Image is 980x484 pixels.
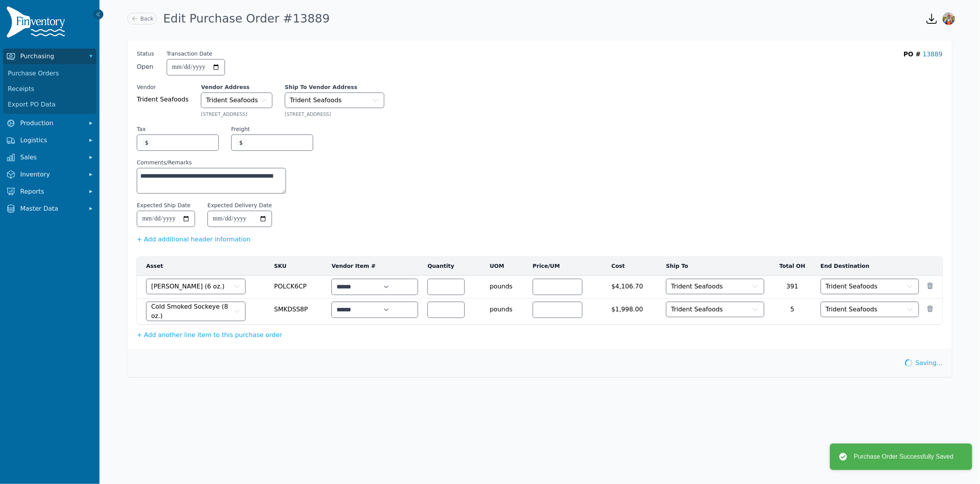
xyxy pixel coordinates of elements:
[269,257,327,276] th: SKU
[285,93,384,108] button: Trident Seafoods
[151,282,225,291] span: [PERSON_NAME] (6 oz.)
[285,83,384,91] label: Ship To Vendor Address
[612,279,657,291] span: $4,106.70
[661,257,769,276] th: Ship To
[20,153,82,162] span: Sales
[137,62,154,72] span: Open
[201,93,272,108] button: Trident Seafoods
[146,279,246,294] button: [PERSON_NAME] (6 oz.)
[3,150,96,165] button: Sales
[285,111,384,117] div: [STREET_ADDRESS]
[206,96,258,105] span: Trident Seafoods
[208,201,272,209] label: Expected Delivery Date
[127,13,157,24] a: Back
[231,125,250,133] label: Freight
[269,276,327,299] td: POLCK6CP
[485,257,528,276] th: UOM
[201,83,272,91] label: Vendor Address
[3,167,96,182] button: Inventory
[20,170,82,179] span: Inventory
[167,50,213,58] label: Transaction Date
[528,257,607,276] th: Price/UM
[5,66,95,81] a: Purchase Orders
[854,452,954,461] div: Purchase Order Successfully Saved
[20,119,82,128] span: Production
[137,95,188,104] span: Trident Seafoods
[137,235,251,244] button: + Add additional header information
[671,282,723,291] span: Trident Seafoods
[3,115,96,131] button: Production
[612,302,657,314] span: $1,998.00
[926,282,934,290] button: Remove
[163,12,330,26] h1: Edit Purchase Order #13889
[146,302,246,321] button: Cold Smoked Sockeye (8 oz.)
[769,257,816,276] th: Total OH
[943,12,955,25] img: Sera Wheeler
[269,299,327,325] td: SMKDSS8P
[607,257,662,276] th: Cost
[327,257,423,276] th: Vendor Item #
[3,49,96,64] button: Purchasing
[137,50,154,58] span: Status
[137,159,286,166] label: Comments/Remarks
[290,96,342,105] span: Trident Seafoods
[826,305,877,314] span: Trident Seafoods
[423,257,485,276] th: Quantity
[137,257,269,276] th: Asset
[142,138,152,147] span: $
[137,83,188,91] label: Vendor
[490,302,523,314] span: pounds
[826,282,877,291] span: Trident Seafoods
[666,279,764,294] button: Trident Seafoods
[236,138,246,147] span: $
[201,111,272,117] div: [STREET_ADDRESS]
[3,133,96,148] button: Logistics
[490,279,523,291] span: pounds
[923,51,943,58] a: 13889
[926,305,934,313] button: Remove
[821,302,919,317] button: Trident Seafoods
[20,52,82,61] span: Purchasing
[5,81,95,97] a: Receipts
[671,305,723,314] span: Trident Seafoods
[5,97,95,112] a: Export PO Data
[3,184,96,199] button: Reports
[907,354,943,372] div: Saving...
[20,136,82,145] span: Logistics
[821,279,919,294] button: Trident Seafoods
[20,187,82,196] span: Reports
[904,51,921,58] span: PO #
[137,330,282,340] button: + Add another line item to this purchase order
[151,302,232,321] span: Cold Smoked Sockeye (8 oz.)
[137,125,146,133] label: Tax
[816,257,924,276] th: End Destination
[769,276,816,299] td: 391
[137,201,190,209] label: Expected Ship Date
[666,302,764,317] button: Trident Seafoods
[6,6,68,41] img: Finventory
[20,204,82,213] span: Master Data
[3,201,96,217] button: Master Data
[769,299,816,325] td: 5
